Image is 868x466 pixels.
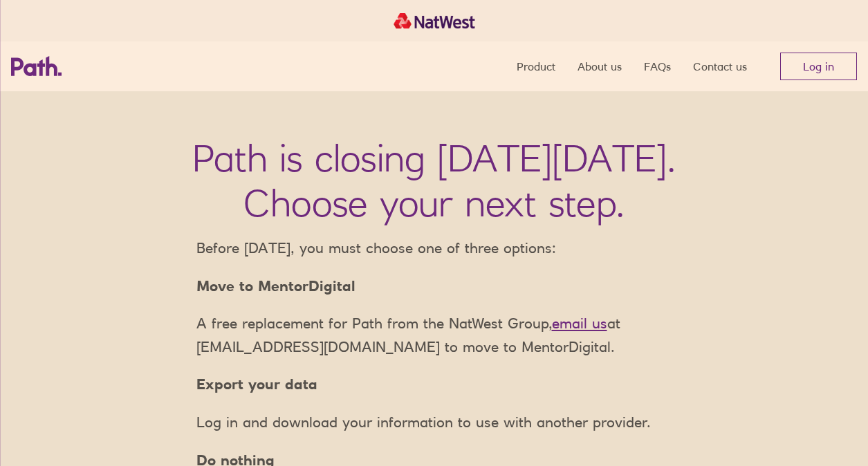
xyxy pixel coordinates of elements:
[780,53,857,80] a: Log in
[196,375,317,393] strong: Export your data
[192,136,676,225] h1: Path is closing [DATE][DATE]. Choose your next step.
[693,41,747,91] a: Contact us
[644,41,671,91] a: FAQs
[578,41,622,91] a: About us
[185,236,683,260] p: Before [DATE], you must choose one of three options:
[185,312,683,358] p: A free replacement for Path from the NatWest Group, at [EMAIL_ADDRESS][DOMAIN_NAME] to move to Me...
[196,277,355,295] strong: Move to MentorDigital
[517,41,555,91] a: Product
[552,315,607,332] a: email us
[185,411,683,434] p: Log in and download your information to use with another provider.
